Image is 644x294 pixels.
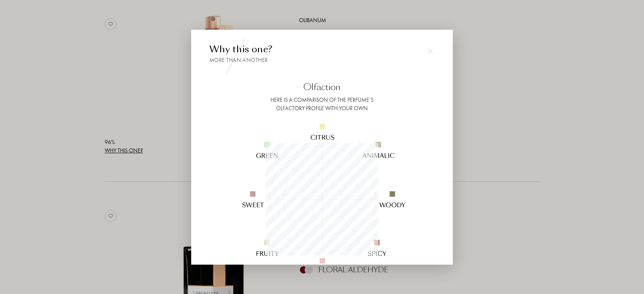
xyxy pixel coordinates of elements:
[427,48,433,54] img: cross.svg
[209,95,435,112] div: Here is a comparison of the perfume’s olfactory profile with your own
[209,42,435,64] div: Why this one?
[209,80,435,93] div: Olfaction
[209,56,435,64] div: More than another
